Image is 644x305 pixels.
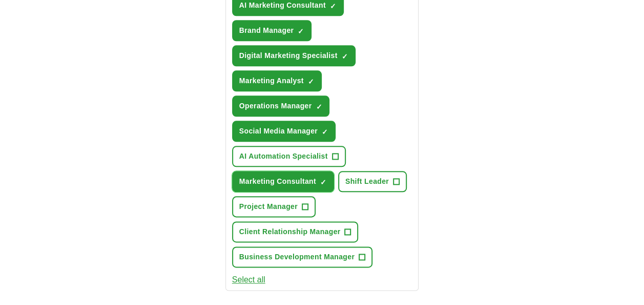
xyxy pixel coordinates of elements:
span: ✓ [322,128,328,136]
span: ✓ [320,178,326,186]
span: Project Manager [239,201,298,212]
button: Project Manager [232,196,316,217]
button: Select all [232,274,265,286]
span: Marketing Analyst [239,75,304,86]
span: ✓ [308,78,314,86]
span: Operations Manager [239,101,312,111]
span: Brand Manager [239,25,294,36]
span: AI Automation Specialist [239,151,328,162]
span: Social Media Manager [239,126,318,137]
button: Marketing Analyst✓ [232,70,322,91]
span: Digital Marketing Specialist [239,50,338,61]
button: Shift Leader [338,171,407,192]
span: Shift Leader [345,176,389,187]
button: Client Relationship Manager [232,221,359,242]
span: Business Development Manager [239,252,355,262]
span: Marketing Consultant [239,176,316,187]
span: Client Relationship Manager [239,226,341,237]
button: Digital Marketing Specialist✓ [232,45,356,66]
button: Social Media Manager✓ [232,121,336,142]
button: Operations Manager✓ [232,96,330,117]
span: ✓ [298,27,304,35]
button: Marketing Consultant✓ [232,171,334,192]
button: AI Automation Specialist [232,146,346,167]
span: ✓ [330,2,336,10]
span: ✓ [316,103,322,111]
button: Brand Manager✓ [232,20,311,41]
button: Business Development Manager [232,246,372,268]
span: ✓ [342,52,348,61]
